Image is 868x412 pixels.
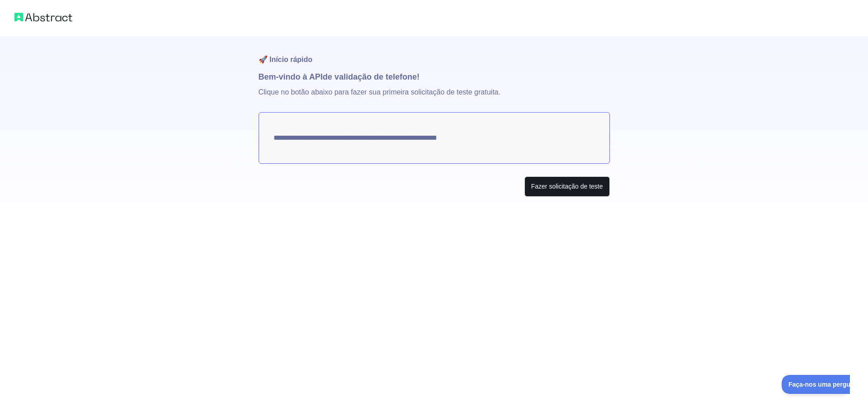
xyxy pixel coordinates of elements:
[524,176,610,197] button: Fazer solicitação de teste
[7,6,78,13] font: Faça-nos uma pergunta
[259,72,323,81] font: Bem-vindo à API
[259,88,500,96] font: Clique no botão abaixo para fazer sua primeira solicitação de teste gratuita.
[531,183,603,190] font: Fazer solicitação de teste
[782,375,850,394] iframe: Alternar suporte ao cliente
[259,56,313,63] font: 🚀 Início rápido
[417,72,420,81] font: !
[14,11,72,24] img: Logotipo abstrato
[323,72,417,81] font: de validação de telefone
